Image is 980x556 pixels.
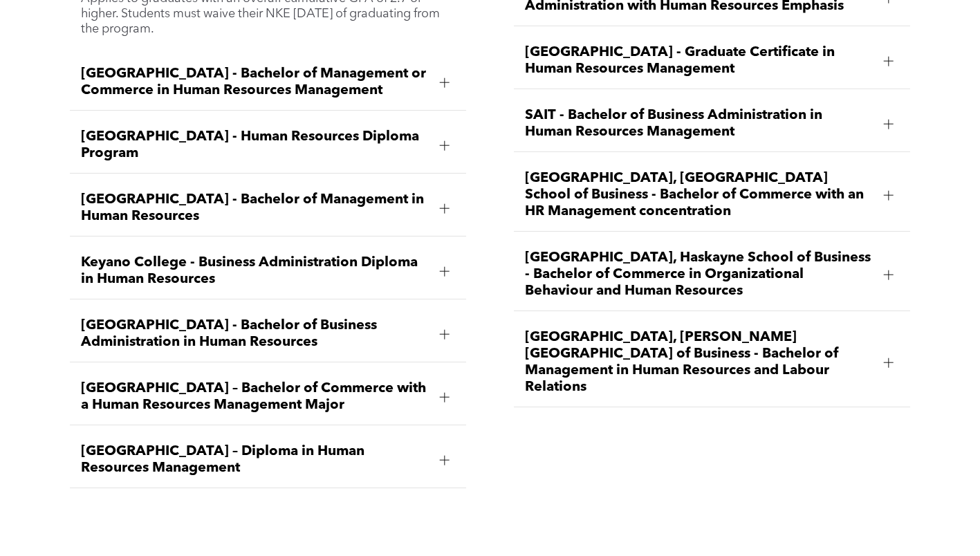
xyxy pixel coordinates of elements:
[525,329,873,396] span: [GEOGRAPHIC_DATA], [PERSON_NAME][GEOGRAPHIC_DATA] of Business - Bachelor of Management in Human R...
[81,380,429,414] span: [GEOGRAPHIC_DATA] – Bachelor of Commerce with a Human Resources Management Major
[81,129,429,162] span: [GEOGRAPHIC_DATA] - Human Resources Diploma Program
[81,317,429,351] span: [GEOGRAPHIC_DATA] - Bachelor of Business Administration in Human Resources
[81,192,429,225] span: [GEOGRAPHIC_DATA] - Bachelor of Management in Human Resources
[525,44,873,77] span: [GEOGRAPHIC_DATA] - Graduate Certificate in Human Resources Management
[81,443,429,476] span: [GEOGRAPHIC_DATA] – Diploma in Human Resources Management
[525,250,873,299] span: [GEOGRAPHIC_DATA], Haskayne School of Business - Bachelor of Commerce in Organizational Behaviour...
[525,170,873,220] span: [GEOGRAPHIC_DATA], [GEOGRAPHIC_DATA] School of Business - Bachelor of Commerce with an HR Managem...
[525,107,873,140] span: SAIT - Bachelor of Business Administration in Human Resources Management
[81,254,429,288] span: Keyano College - Business Administration Diploma in Human Resources
[81,66,429,99] span: [GEOGRAPHIC_DATA] - Bachelor of Management or Commerce in Human Resources Management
